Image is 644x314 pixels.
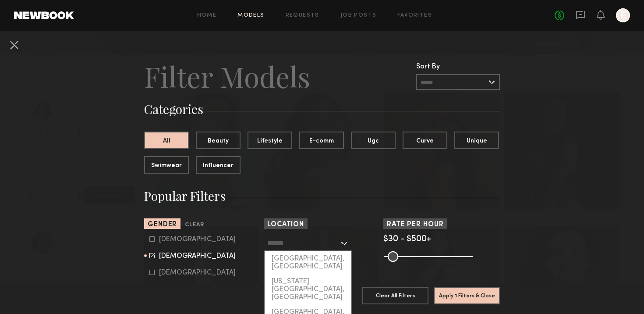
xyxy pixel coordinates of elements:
[159,270,236,275] div: [DEMOGRAPHIC_DATA]
[144,101,500,118] h3: Categories
[387,221,444,228] span: Rate per Hour
[265,274,351,305] div: [US_STATE][GEOGRAPHIC_DATA], [GEOGRAPHIC_DATA]
[7,38,21,52] button: Cancel
[237,13,264,18] a: Models
[159,253,236,259] div: [DEMOGRAPHIC_DATA]
[144,132,189,149] button: All
[265,251,351,274] div: [GEOGRAPHIC_DATA], [GEOGRAPHIC_DATA]
[196,156,241,174] button: Influencer
[144,188,500,204] h3: Popular Filters
[434,287,500,304] button: Apply 1 Filters & Close
[286,13,319,18] a: Requests
[197,13,217,18] a: Home
[416,63,500,71] div: Sort By
[397,13,432,18] a: Favorites
[148,221,177,228] span: Gender
[403,132,447,149] button: Curve
[340,13,377,18] a: Job Posts
[351,132,396,149] button: Ugc
[196,132,241,149] button: Beauty
[248,132,292,149] button: Lifestyle
[144,156,189,174] button: Swimwear
[185,220,204,230] button: Clear
[299,132,344,149] button: E-comm
[159,237,236,242] div: [DEMOGRAPHIC_DATA]
[7,38,21,54] common-close-button: Cancel
[267,221,304,228] span: Location
[144,59,310,94] h2: Filter Models
[362,287,428,304] button: Clear All Filters
[383,235,431,243] span: $30 - $500+
[616,8,630,22] a: E
[454,132,499,149] button: Unique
